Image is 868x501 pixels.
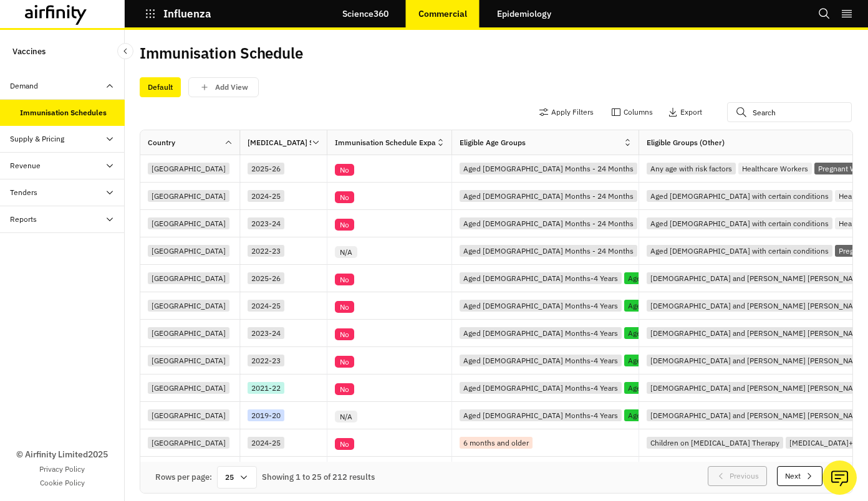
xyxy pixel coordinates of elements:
div: Aged [DEMOGRAPHIC_DATA] Months - 24 Months [460,163,637,174]
div: 2022-23 [248,355,284,366]
div: Immunisation Schedules [20,107,107,118]
div: Aged [DEMOGRAPHIC_DATA] Months-4 Years [460,300,622,312]
div: No [335,356,354,368]
div: No [335,301,354,313]
div: 2023-24 [248,327,284,339]
div: Aged [DEMOGRAPHIC_DATA] with certain conditions [647,217,832,229]
div: Eligible Age Groups [460,137,526,148]
div: Aged [DEMOGRAPHIC_DATA] Months - 24 Months [460,217,637,229]
div: Aged [DEMOGRAPHIC_DATA] Months-4 Years [460,409,622,421]
div: Aged [DEMOGRAPHIC_DATA] with certain conditions [647,190,832,202]
div: 2019-20 [248,409,284,421]
div: [GEOGRAPHIC_DATA] [148,272,229,284]
p: Vaccines [12,40,46,63]
button: Previous [708,466,767,486]
div: Demand [10,80,38,92]
div: Revenue [10,160,41,171]
div: Aged [DEMOGRAPHIC_DATA] Months-4 Years [460,272,622,284]
div: Aged [DEMOGRAPHIC_DATA] Months-4 Years [460,355,622,366]
div: Aged [DEMOGRAPHIC_DATA]+ [624,327,736,339]
div: Rows per page: [155,471,212,484]
button: Apply Filters [539,102,594,122]
div: Children on [MEDICAL_DATA] Therapy [647,437,783,449]
div: Aged [DEMOGRAPHIC_DATA] Months - 24 Months [460,190,637,202]
div: 6 months and older [460,437,533,449]
div: Aged [DEMOGRAPHIC_DATA] Months-4 Years [460,382,622,394]
div: 2025-26 [248,272,284,284]
div: No [335,383,354,395]
div: [GEOGRAPHIC_DATA] [148,190,229,202]
button: save changes [188,77,259,97]
div: Aged [DEMOGRAPHIC_DATA] Months - 24 Months [460,245,637,257]
p: Influenza [163,8,211,19]
div: [GEOGRAPHIC_DATA] [148,355,229,366]
div: N/A [335,411,357,422]
div: No [335,219,354,231]
div: 2024-25 [248,437,284,449]
div: [GEOGRAPHIC_DATA] [148,300,229,312]
div: No [335,328,354,340]
div: Aged [DEMOGRAPHIC_DATA]+ [624,382,736,394]
button: Ask our analysts [822,460,857,495]
div: [GEOGRAPHIC_DATA] [148,409,229,421]
p: Export [680,108,702,117]
button: Close Sidebar [117,43,133,59]
p: © Airfinity Limited 2025 [16,448,108,461]
button: Columns [611,102,653,122]
p: Commercial [418,9,467,19]
button: Export [668,102,702,122]
button: Search [818,3,831,24]
div: Immunisation Schedule Expanded [335,137,436,148]
div: Aged [DEMOGRAPHIC_DATA]+ [624,272,736,284]
div: Tenders [10,187,37,198]
div: No [335,191,354,203]
div: [GEOGRAPHIC_DATA] [148,245,229,257]
div: Aged [DEMOGRAPHIC_DATA] with certain conditions [647,245,832,257]
div: Healthcare Workers [738,163,812,174]
button: Influenza [145,3,211,24]
p: Add View [215,83,248,92]
div: [GEOGRAPHIC_DATA] [148,382,229,394]
div: Aged [DEMOGRAPHIC_DATA] Months-4 Years [460,327,622,339]
div: N/A [335,246,357,258]
div: [GEOGRAPHIC_DATA] [148,163,229,174]
div: No [335,274,354,285]
div: Showing 1 to 25 of 212 results [262,471,375,484]
div: Any age with risk factors [647,163,736,174]
div: No [335,164,354,176]
div: Reports [10,214,37,225]
div: 2024-25 [248,190,284,202]
div: Supply & Pricing [10,133,64,145]
div: Aged [DEMOGRAPHIC_DATA]+ [624,300,736,312]
a: Cookie Policy [40,477,85,489]
a: Privacy Policy [39,464,85,475]
button: Next [777,466,822,486]
div: Aged [DEMOGRAPHIC_DATA]+ [624,355,736,366]
div: 25 [217,466,257,489]
div: [GEOGRAPHIC_DATA] [148,327,229,339]
div: 2025-26 [248,163,284,174]
div: No [335,438,354,450]
h2: Immunisation Schedule [140,44,303,62]
div: [GEOGRAPHIC_DATA] [148,217,229,229]
input: Search [727,102,852,122]
div: Country [148,137,175,148]
div: 2022-23 [248,245,284,257]
div: 2021-22 [248,382,284,394]
div: [MEDICAL_DATA] Season [248,137,311,148]
div: Default [140,77,181,97]
div: [GEOGRAPHIC_DATA] [148,437,229,449]
div: 2023-24 [248,217,284,229]
div: 2024-25 [248,300,284,312]
div: Aged [DEMOGRAPHIC_DATA]+ [624,409,736,421]
div: Eligible Groups (Other) [647,137,725,148]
